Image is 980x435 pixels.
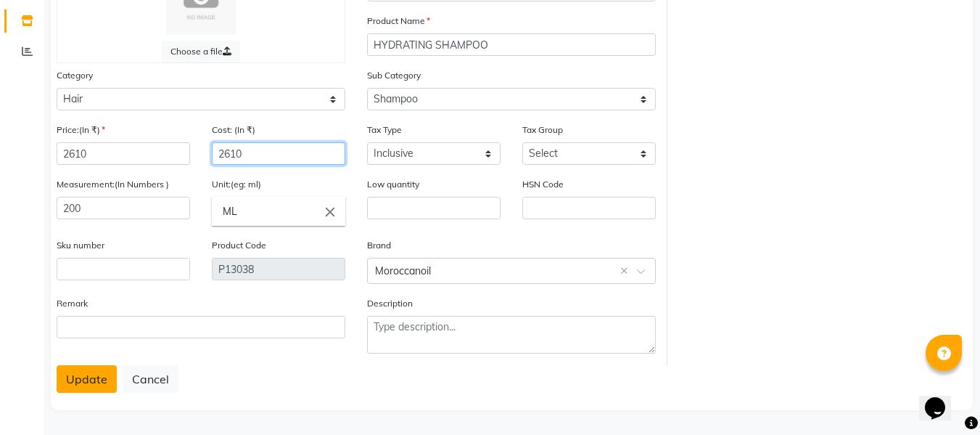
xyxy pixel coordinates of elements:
label: Tax Type [367,123,402,137]
label: Choose a file [162,41,240,62]
label: Tax Group [522,123,563,137]
label: HSN Code [522,178,564,191]
button: Cancel [123,365,178,393]
button: Update [57,365,117,393]
i: Close [322,203,338,219]
label: Cost: (In ₹) [212,123,255,137]
label: Sub Category [367,69,421,82]
label: Measurement:(In Numbers ) [57,178,169,191]
label: Sku number [57,239,104,252]
iframe: chat widget [919,377,965,420]
label: Description [367,297,413,310]
input: Leave empty to Autogenerate [212,258,345,280]
label: Brand [367,239,391,252]
label: Remark [57,297,88,310]
label: Price:(In ₹) [57,123,105,137]
label: Unit:(eg: ml) [212,178,261,191]
label: Product Code [212,239,266,252]
label: Low quantity [367,178,419,191]
label: Product Name [367,15,430,28]
label: Category [57,69,93,82]
span: Clear all [620,264,633,279]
